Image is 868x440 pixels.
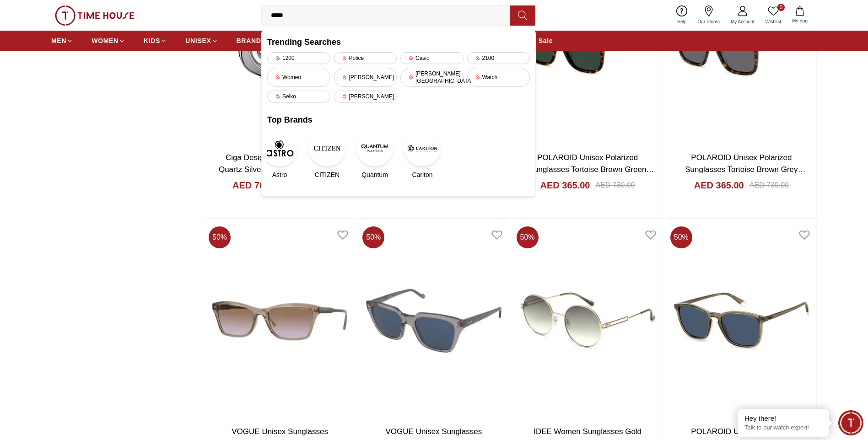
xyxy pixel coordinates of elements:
[788,17,811,24] span: My Bag
[209,226,231,248] span: 50 %
[838,410,863,435] div: Chat Widget
[51,36,66,45] span: MEN
[185,36,211,45] span: UNISEX
[400,52,464,64] div: Casio
[261,130,298,166] img: Astro
[92,32,125,49] a: WOMEN
[749,180,789,191] div: AED 730.00
[144,36,160,45] span: KIDS
[55,5,135,26] img: ...
[467,68,530,87] div: Watch
[315,170,340,179] span: CITIZEN
[267,113,530,126] h2: Top Brands
[692,4,725,27] a: Our Stores
[760,4,787,27] a: 0Wishlist
[51,32,73,49] a: MEN
[412,170,432,179] span: Carlton
[694,18,723,25] span: Our Stores
[267,91,330,102] div: Seiko
[467,52,530,64] div: 2100
[267,68,330,87] div: Women
[362,130,387,179] a: QuantumQuantum
[400,68,464,87] div: [PERSON_NAME][GEOGRAPHIC_DATA]
[334,91,397,102] div: [PERSON_NAME]
[232,179,282,192] h4: AED 764.00
[595,180,635,191] div: AED 730.00
[694,179,744,192] h4: AED 365.00
[727,18,758,25] span: My Account
[744,414,822,423] div: Hey there!
[540,179,590,192] h4: AED 365.00
[670,226,692,248] span: 50 %
[667,223,816,419] img: POLAROID Unisex Polarized Sunglasses Transparent Brown Blue Gradient Lens-PLD4139/S09QC3
[762,18,785,25] span: Wishlist
[404,130,441,166] img: Carlton
[309,130,345,166] img: CITIZEN
[92,36,119,45] span: WOMEN
[744,424,822,432] p: Talk to our watch expert!
[144,32,167,49] a: KIDS
[267,52,330,64] div: 1200
[362,226,384,248] span: 50 %
[674,18,690,25] span: Help
[237,36,266,45] span: BRANDS
[787,5,813,26] button: My Bag
[526,153,654,185] a: POLAROID Unisex Polarized Sunglasses Tortoise Brown Green Gradient Lens-PLD4167/S/X086UC
[219,153,349,185] a: Ciga Design R Series Women's Quartz Silver+Blue+Multi Color Dial Watch - R012-SISI-W3
[680,153,806,185] a: POLAROID Unisex Polarized Sunglasses Tortoise Brown Grey Gradient Lens-PLD4164/S/X086M9
[513,223,663,419] img: IDEE Women Sunglasses Gold Green Gradient Lens-S2873C4
[517,226,539,248] span: 50 %
[672,4,692,27] a: Help
[334,52,397,64] div: Police
[359,223,508,419] img: VOGUE Unisex Sunglasses Transparent Grey Blue Gradient Lens-VO5380-S282080
[205,223,355,419] img: VOGUE Unisex Sunglasses Transparent Brown Brown Gradient Lens-VO5551-S294068
[267,130,292,179] a: AstroAstro
[356,130,393,166] img: Quantum
[777,4,785,11] span: 0
[361,170,388,179] span: Quantum
[272,170,287,179] span: Astro
[315,130,340,179] a: CITIZENCITIZEN
[237,32,266,49] a: BRANDS
[267,36,530,48] h2: Trending Searches
[410,130,435,179] a: CarltonCarlton
[185,32,218,49] a: UNISEX
[334,68,397,87] div: [PERSON_NAME]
